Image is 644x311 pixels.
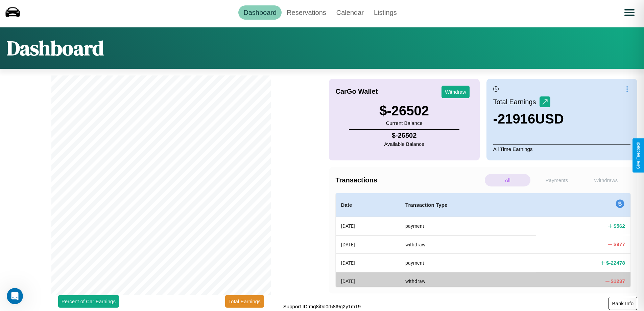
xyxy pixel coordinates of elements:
[336,193,631,290] table: simple table
[636,142,641,169] div: Give Feedback
[620,3,639,22] button: Open menu
[282,5,331,20] a: Reservations
[379,103,429,118] h3: $ -26502
[384,132,424,139] h4: $ -26502
[283,302,361,311] p: Support ID: mg8i0o0r58t9g2y1m19
[336,272,400,290] th: [DATE]
[341,201,395,209] h4: Date
[534,174,579,186] p: Payments
[384,139,424,149] p: Available Balance
[336,254,400,272] th: [DATE]
[614,222,625,229] h4: $ 562
[485,174,530,186] p: All
[7,34,104,62] h1: Dashboard
[369,5,402,20] a: Listings
[336,235,400,253] th: [DATE]
[58,295,119,308] button: Percent of Car Earnings
[400,217,536,236] th: payment
[336,217,400,236] th: [DATE]
[400,272,536,290] th: withdraw
[225,295,264,308] button: Total Earnings
[400,254,536,272] th: payment
[493,144,630,154] p: All Time Earnings
[611,277,625,285] h4: $ 1237
[493,96,540,108] p: Total Earnings
[442,86,470,98] button: Withdraw
[609,297,637,310] button: Bank Info
[379,118,429,128] p: Current Balance
[493,111,564,127] h3: -21916 USD
[7,288,23,304] iframe: Intercom live chat
[238,5,282,20] a: Dashboard
[331,5,369,20] a: Calendar
[583,174,629,186] p: Withdraws
[400,235,536,253] th: withdraw
[606,259,625,266] h4: $ -22478
[336,88,378,95] h4: CarGo Wallet
[336,176,483,184] h4: Transactions
[614,241,625,248] h4: $ 977
[405,201,531,209] h4: Transaction Type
